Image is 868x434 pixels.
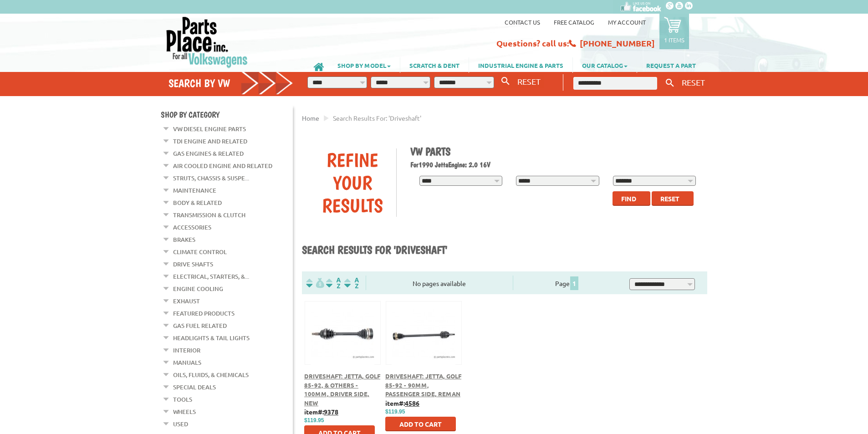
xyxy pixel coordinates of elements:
button: RESET [514,75,544,88]
a: Air Cooled Engine and Related [173,160,272,172]
b: item#: [304,408,338,416]
span: Engine: 2.0 16V [448,160,490,169]
b: item#: [385,399,419,407]
span: Search results for: 'driveshaft' [333,114,421,122]
div: No pages available [366,279,513,288]
a: Headlights & Tail Lights [173,332,250,344]
a: INDUSTRIAL ENGINE & PARTS [469,57,572,73]
a: Free Catalog [554,18,594,26]
button: Find [613,191,650,206]
a: SHOP BY MODEL [328,57,400,73]
a: Featured Products [173,307,235,319]
span: RESET [682,77,705,87]
button: Add to Cart [385,417,456,431]
span: Add to Cart [399,420,442,428]
a: 1 items [659,14,689,49]
a: Special Deals [173,381,216,393]
u: 4586 [405,399,419,407]
u: 9378 [324,408,338,416]
a: Wheels [173,406,196,418]
button: RESET [678,76,709,89]
a: Electrical, Starters, &... [173,271,249,282]
div: Page [513,276,621,290]
span: RESET [517,77,541,86]
h1: Search results for 'driveshaft' [302,243,707,258]
img: Parts Place Inc! [165,16,249,68]
a: Driveshaft: Jetta, Golf 85-92, & Others - 100mm, Driver Side, New [304,372,380,407]
h1: VW Parts [410,145,701,158]
div: Refine Your Results [309,148,396,217]
span: Find [621,194,636,203]
img: filterpricelow.svg [306,278,324,288]
p: 1 items [664,36,684,44]
span: $119.95 [385,408,405,415]
a: TDI Engine and Related [173,135,247,147]
a: Manuals [173,357,201,368]
a: SCRATCH & DENT [400,57,469,73]
a: Tools [173,393,192,405]
h2: 1990 Jetta [410,160,701,169]
span: For [410,160,419,169]
a: REQUEST A PART [637,57,705,73]
a: Interior [173,344,200,356]
a: Drive Shafts [173,258,213,270]
a: Gas Engines & Related [173,148,244,159]
h4: Shop By Category [161,110,293,119]
img: Sort by Headline [324,278,342,288]
a: Used [173,418,188,430]
img: Sort by Sales Rank [342,278,361,288]
a: Engine Cooling [173,283,223,295]
a: Exhaust [173,295,200,307]
a: Brakes [173,234,195,245]
span: Reset [660,194,679,203]
button: Keyword Search [663,76,677,91]
span: $119.95 [304,417,324,424]
span: 1 [570,276,578,290]
a: Accessories [173,221,211,233]
a: Body & Related [173,197,222,209]
a: Home [302,114,319,122]
a: OUR CATALOG [573,57,637,73]
a: Driveshaft: Jetta, Golf 85-92 - 90mm, Passenger Side, Reman [385,372,461,398]
a: VW Diesel Engine Parts [173,123,246,135]
a: Maintenance [173,184,216,196]
a: Struts, Chassis & Suspe... [173,172,249,184]
a: Transmission & Clutch [173,209,245,221]
a: Climate Control [173,246,227,258]
a: Gas Fuel Related [173,320,227,332]
h4: Search by VW [168,77,293,90]
a: Oils, Fluids, & Chemicals [173,369,249,381]
button: Search By VW... [498,75,513,88]
button: Reset [652,191,694,206]
a: Contact us [505,18,540,26]
a: My Account [608,18,646,26]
